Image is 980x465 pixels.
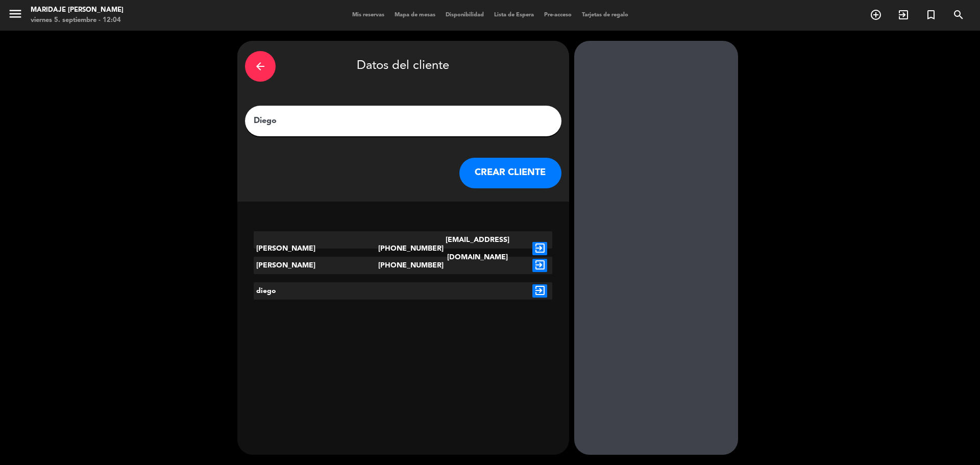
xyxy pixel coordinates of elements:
[925,9,937,21] i: turned_in_not
[378,257,428,274] div: [PHONE_NUMBER]
[8,6,23,21] i: menu
[428,231,527,266] div: [EMAIL_ADDRESS][DOMAIN_NAME]
[440,12,489,18] span: Disponibilidad
[489,12,539,18] span: Lista de Espera
[347,12,389,18] span: Mis reservas
[577,12,633,18] span: Tarjetas de regalo
[254,282,378,300] div: diego
[8,6,23,25] button: menu
[532,259,547,272] i: exit_to_app
[254,257,378,274] div: [PERSON_NAME]
[870,9,882,21] i: add_circle_outline
[389,12,440,18] span: Mapa de mesas
[952,9,965,21] i: search
[378,231,428,266] div: [PHONE_NUMBER]
[459,158,561,188] button: CREAR CLIENTE
[253,114,554,128] input: Escriba nombre, correo electrónico o número de teléfono...
[532,242,547,255] i: exit_to_app
[539,12,577,18] span: Pre-acceso
[31,5,124,15] div: Maridaje [PERSON_NAME]
[245,48,561,84] div: Datos del cliente
[532,284,547,298] i: exit_to_app
[254,231,378,266] div: [PERSON_NAME]
[31,15,124,26] div: viernes 5. septiembre - 12:04
[897,9,910,21] i: exit_to_app
[254,60,266,72] i: arrow_back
